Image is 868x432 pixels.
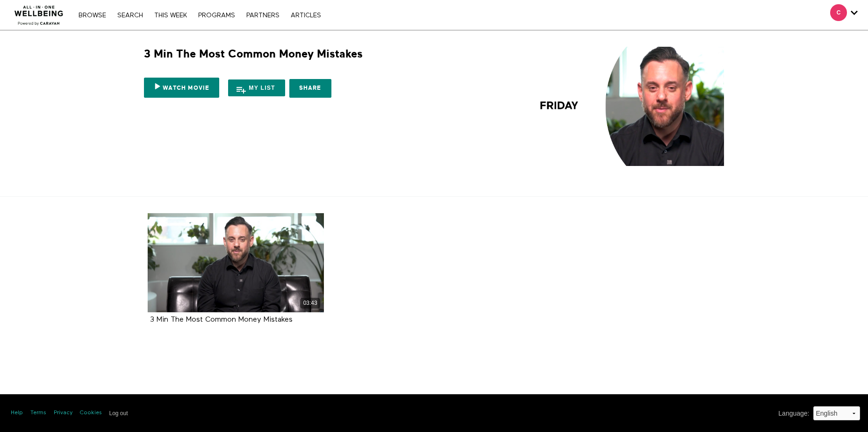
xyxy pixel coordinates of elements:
[144,78,219,98] a: Watch Movie
[11,409,23,417] a: Help
[74,10,325,20] nav: Primary
[228,79,285,96] button: My list
[74,12,111,19] a: Browse
[148,213,324,312] a: 3 Min The Most Common Money Mistakes 03:43
[109,410,128,417] input: Log out
[150,316,293,324] strong: 3 Min The Most Common Money Mistakes
[286,12,326,19] a: ARTICLES
[113,12,148,19] a: Search
[300,298,320,309] div: 03:43
[150,12,192,19] a: THIS WEEK
[289,79,331,98] a: Share
[30,409,46,417] a: Terms
[778,409,809,418] label: Language :
[150,316,293,323] a: 3 Min The Most Common Money Mistakes
[144,47,363,61] h1: 3 Min The Most Common Money Mistakes
[194,12,240,19] a: PROGRAMS
[512,47,724,166] img: 3 Min The Most Common Money Mistakes
[80,409,102,417] a: Cookies
[242,12,284,19] a: PARTNERS
[54,409,72,417] a: Privacy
